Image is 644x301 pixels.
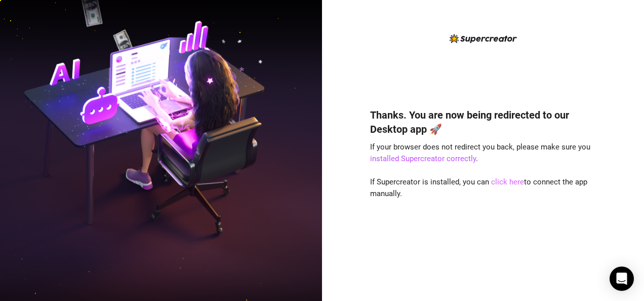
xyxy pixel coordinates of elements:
span: If Supercreator is installed, you can to connect the app manually. [370,177,587,199]
a: click here [491,177,524,186]
a: installed Supercreator correctly [370,154,476,163]
img: logo-BBDzfeDw.svg [450,34,517,43]
div: Open Intercom Messenger [610,267,634,291]
span: If your browser does not redirect you back, please make sure you . [370,142,590,164]
h4: Thanks. You are now being redirected to our Desktop app 🚀 [370,108,596,136]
